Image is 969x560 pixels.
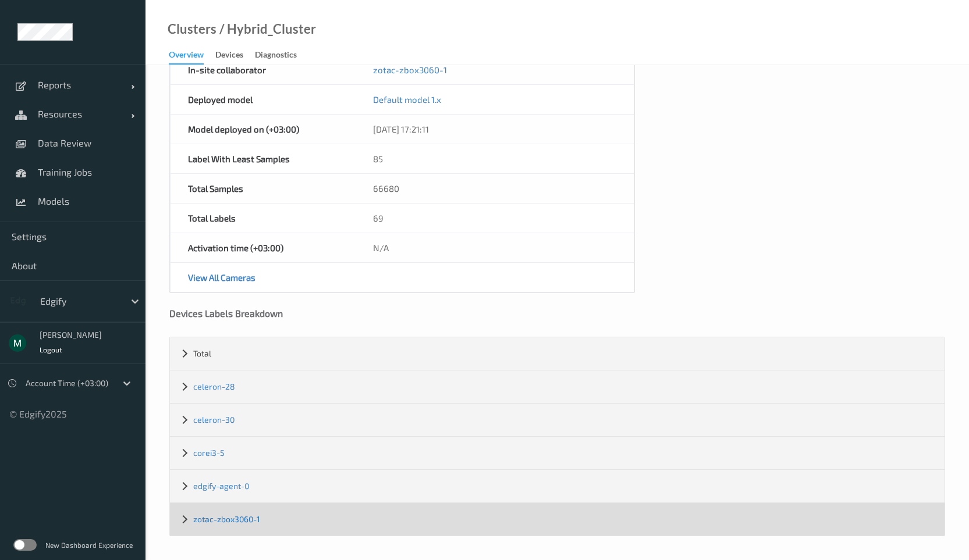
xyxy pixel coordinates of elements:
a: celeron-28 [193,381,235,391]
div: Total [170,337,945,370]
a: edgify-agent-0 [193,481,249,491]
a: Diagnostics [255,47,308,63]
div: / Hybrid_Cluster [216,23,316,35]
a: corei3-5 [193,448,225,458]
div: Diagnostics [255,49,297,63]
div: Activation time (+03:00) [171,233,356,262]
a: celeron-30 [193,415,235,425]
div: Deployed model [171,85,356,114]
div: edgify-agent-0 [170,470,945,502]
div: [DATE] 17:21:11 [356,115,634,144]
div: N/A [356,233,634,262]
div: Total Labels [171,204,356,233]
div: corei3-5 [170,437,945,469]
a: zotac-zbox3060-1 [373,65,447,75]
a: Devices [215,47,255,63]
div: 66680 [356,174,634,203]
div: Devices [215,49,243,63]
a: Default model 1.x [373,94,441,105]
div: 69 [356,204,634,233]
div: zotac-zbox3060-1 [170,503,945,536]
span: Total [193,348,211,358]
a: View All Cameras [188,272,255,283]
a: zotac-zbox3060-1 [193,514,260,524]
div: Devices Labels Breakdown [169,308,945,319]
div: Label With Least Samples [171,144,356,173]
div: 85 [356,144,634,173]
div: Overview [169,49,204,65]
div: In-site collaborator [171,55,356,84]
div: celeron-28 [170,370,945,403]
a: Clusters [168,23,216,35]
div: Total Samples [171,174,356,203]
div: celeron-30 [170,404,945,436]
div: Model deployed on (+03:00) [171,115,356,144]
a: Overview [169,47,215,65]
